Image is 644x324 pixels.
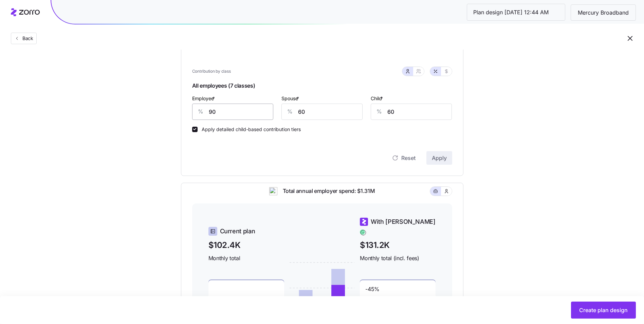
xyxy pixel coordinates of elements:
[20,35,33,42] span: Back
[371,217,436,227] span: With [PERSON_NAME]
[11,33,37,44] button: Back
[360,239,436,251] span: $131.2K
[371,95,384,102] label: Child
[401,154,416,162] span: Reset
[360,254,436,263] span: Monthly total (incl. fees)
[192,95,216,102] label: Employee
[371,104,387,120] div: %
[269,187,277,195] img: ai-icon.png
[386,151,421,165] button: Reset
[579,306,628,314] span: Create plan design
[208,239,284,251] span: $102.4K
[192,68,231,75] span: Contribution by class
[281,95,300,102] label: Spouse
[426,151,452,165] button: Apply
[282,104,298,120] div: %
[220,227,255,236] span: Current plan
[192,80,452,94] span: All employees (7 classes)
[277,187,375,195] span: Total annual employer spend: $1.31M
[432,154,447,162] span: Apply
[198,127,301,132] label: Apply detailed child-based contribution tiers
[571,302,636,319] button: Create plan design
[572,8,634,17] span: Mercury Broadband
[365,286,380,296] span: -45 %
[208,254,284,263] span: Monthly total
[192,104,209,120] div: %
